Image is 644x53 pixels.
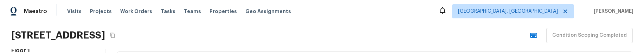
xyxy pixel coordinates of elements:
span: [GEOGRAPHIC_DATA], [GEOGRAPHIC_DATA] [458,8,558,15]
span: Maestro [24,8,47,15]
span: Visits [67,8,82,15]
span: Work Orders [120,8,152,15]
button: Copy Address [108,31,117,40]
span: Geo Assignments [245,8,291,15]
span: Projects [90,8,112,15]
span: [PERSON_NAME] [591,8,633,15]
span: Teams [184,8,201,15]
h2: [STREET_ADDRESS] [11,29,105,42]
span: Properties [210,8,237,15]
span: Tasks [161,9,175,14]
